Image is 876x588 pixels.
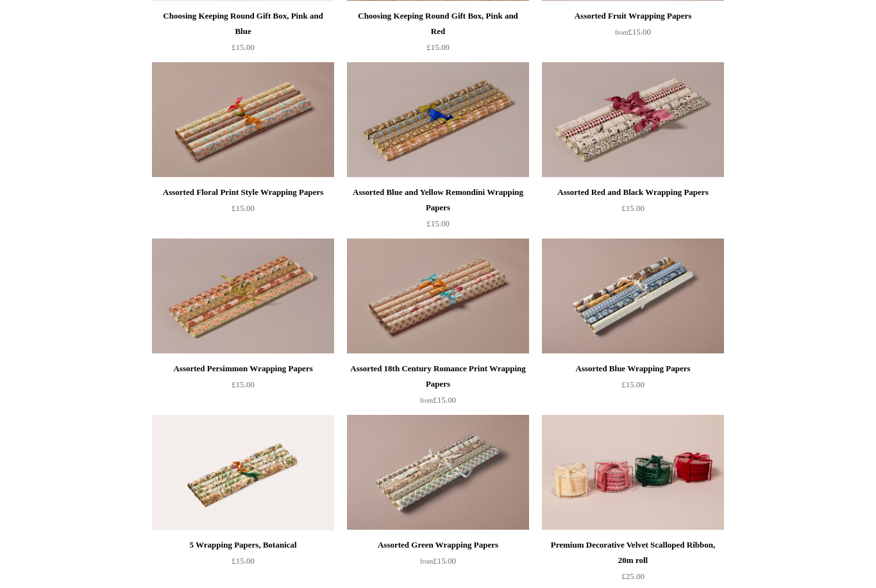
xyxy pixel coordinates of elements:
[347,362,529,414] a: Assorted 18th Century Romance Print Wrapping Papers from£15.00
[347,185,529,238] a: Assorted Blue and Yellow Remondini Wrapping Papers £15.00
[542,239,724,355] a: Assorted Blue Wrapping Papers Assorted Blue Wrapping Papers
[621,380,644,390] span: £15.00
[152,416,334,531] img: 5 Wrapping Papers, Botanical
[232,557,255,566] span: £15.00
[542,9,724,62] a: Assorted Fruit Wrapping Papers from£15.00
[155,9,331,40] div: Choosing Keeping Round Gift Box, Pink and Blue
[542,185,724,238] a: Assorted Red and Black Wrapping Papers £15.00
[155,185,331,201] div: Assorted Floral Print Style Wrapping Papers
[152,185,334,238] a: Assorted Floral Print Style Wrapping Papers £15.00
[426,219,450,229] span: £15.00
[232,204,255,214] span: £15.00
[542,63,724,178] img: Assorted Red and Black Wrapping Papers
[615,28,651,37] span: £15.00
[350,538,526,553] div: Assorted Green Wrapping Papers
[347,63,529,178] img: Assorted Blue and Yellow Remondini Wrapping Papers
[420,398,433,405] span: from
[542,416,724,531] a: Premium Decorative Velvet Scalloped Ribbon, 20m roll Premium Decorative Velvet Scalloped Ribbon, ...
[152,416,334,531] a: 5 Wrapping Papers, Botanical 5 Wrapping Papers, Botanical
[347,239,529,355] a: Assorted 18th Century Romance Print Wrapping Papers Assorted 18th Century Romance Print Wrapping ...
[152,239,334,355] img: Assorted Persimmon Wrapping Papers
[426,43,450,53] span: £15.00
[347,416,529,531] a: Assorted Green Wrapping Papers Assorted Green Wrapping Papers
[420,557,456,566] span: £15.00
[347,416,529,531] img: Assorted Green Wrapping Papers
[155,538,331,553] div: 5 Wrapping Papers, Botanical
[155,362,331,377] div: Assorted Persimmon Wrapping Papers
[545,538,721,569] div: Premium Decorative Velvet Scalloped Ribbon, 20m roll
[542,416,724,531] img: Premium Decorative Velvet Scalloped Ribbon, 20m roll
[545,362,721,377] div: Assorted Blue Wrapping Papers
[152,362,334,414] a: Assorted Persimmon Wrapping Papers £15.00
[545,185,721,201] div: Assorted Red and Black Wrapping Papers
[350,185,526,216] div: Assorted Blue and Yellow Remondini Wrapping Papers
[621,204,644,214] span: £15.00
[232,43,255,53] span: £15.00
[152,63,334,178] img: Assorted Floral Print Style Wrapping Papers
[347,239,529,355] img: Assorted 18th Century Romance Print Wrapping Papers
[621,572,644,582] span: £25.00
[152,9,334,62] a: Choosing Keeping Round Gift Box, Pink and Blue £15.00
[350,362,526,392] div: Assorted 18th Century Romance Print Wrapping Papers
[420,559,433,566] span: from
[545,9,721,24] div: Assorted Fruit Wrapping Papers
[542,239,724,355] img: Assorted Blue Wrapping Papers
[232,380,255,390] span: £15.00
[350,9,526,40] div: Choosing Keeping Round Gift Box, Pink and Red
[542,63,724,178] a: Assorted Red and Black Wrapping Papers Assorted Red and Black Wrapping Papers
[347,9,529,62] a: Choosing Keeping Round Gift Box, Pink and Red £15.00
[542,362,724,414] a: Assorted Blue Wrapping Papers £15.00
[152,239,334,355] a: Assorted Persimmon Wrapping Papers Assorted Persimmon Wrapping Papers
[615,29,628,37] span: from
[420,396,456,405] span: £15.00
[152,63,334,178] a: Assorted Floral Print Style Wrapping Papers Assorted Floral Print Style Wrapping Papers
[347,63,529,178] a: Assorted Blue and Yellow Remondini Wrapping Papers Assorted Blue and Yellow Remondini Wrapping Pa...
